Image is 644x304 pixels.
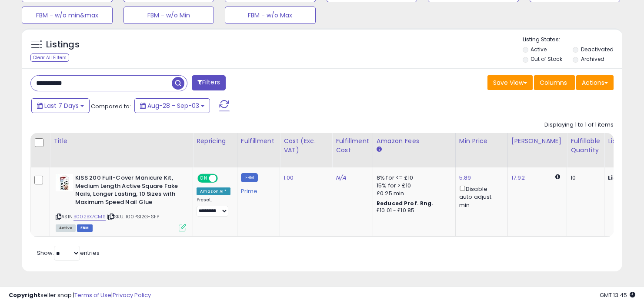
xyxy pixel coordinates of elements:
[377,207,449,214] div: £10.01 - £10.85
[336,174,346,182] a: N/A
[46,39,80,51] h5: Listings
[56,174,73,191] img: 41f5zwenkgL._SL40_.jpg
[377,200,434,207] b: Reduced Prof. Rng.
[581,55,604,63] label: Archived
[22,7,113,24] button: FBM - w/o min&max
[197,197,230,217] div: Preset:
[37,249,100,257] span: Show: entries
[113,291,151,299] a: Privacy Policy
[192,75,226,90] button: Filters
[377,174,449,182] div: 8% for <= £10
[511,137,563,146] div: [PERSON_NAME]
[336,137,369,155] div: Fulfillment Cost
[30,53,69,62] div: Clear All Filters
[9,291,40,299] strong: Copyright
[284,137,328,155] div: Cost (Exc. VAT)
[198,175,209,182] span: ON
[9,291,151,300] div: seller snap | |
[487,75,533,90] button: Save View
[241,184,273,195] div: Prime
[74,291,111,299] a: Terms of Use
[531,46,547,53] label: Active
[241,173,258,182] small: FBM
[377,182,449,190] div: 15% for > £10
[147,101,199,110] span: Aug-28 - Sep-03
[576,75,614,90] button: Actions
[459,184,501,209] div: Disable auto adjust min
[523,36,622,44] p: Listing States:
[77,224,93,232] span: FBM
[134,98,210,113] button: Aug-28 - Sep-03
[377,137,452,146] div: Amazon Fees
[534,75,575,90] button: Columns
[91,102,131,110] span: Compared to:
[225,7,316,24] button: FBM - w/o Max
[197,137,234,146] div: Repricing
[44,101,79,110] span: Last 7 Days
[540,78,567,87] span: Columns
[571,174,597,182] div: 10
[600,291,635,299] span: 2025-09-11 13:45 GMT
[31,98,90,113] button: Last 7 Days
[511,174,525,182] a: 17.92
[459,174,471,182] a: 5.89
[56,224,76,232] span: All listings currently available for purchase on Amazon
[377,190,449,197] div: £0.25 min
[56,174,186,231] div: ASIN:
[284,174,294,182] a: 1.00
[459,137,504,146] div: Min Price
[544,121,614,129] div: Displaying 1 to 1 of 1 items
[241,137,276,146] div: Fulfillment
[581,46,614,53] label: Deactivated
[217,175,230,182] span: OFF
[75,174,181,208] b: KISS 200 Full-Cover Manicure Kit, Medium Length Active Square Fake Nails, Longer Lasting, 10 Size...
[377,146,382,154] small: Amazon Fees.
[107,213,159,220] span: | SKU: 100PS12G-SFP
[197,187,230,195] div: Amazon AI *
[53,137,189,146] div: Title
[571,137,601,155] div: Fulfillable Quantity
[73,213,106,220] a: B002BX7CMS
[531,55,562,63] label: Out of Stock
[123,7,214,24] button: FBM - w/o Min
